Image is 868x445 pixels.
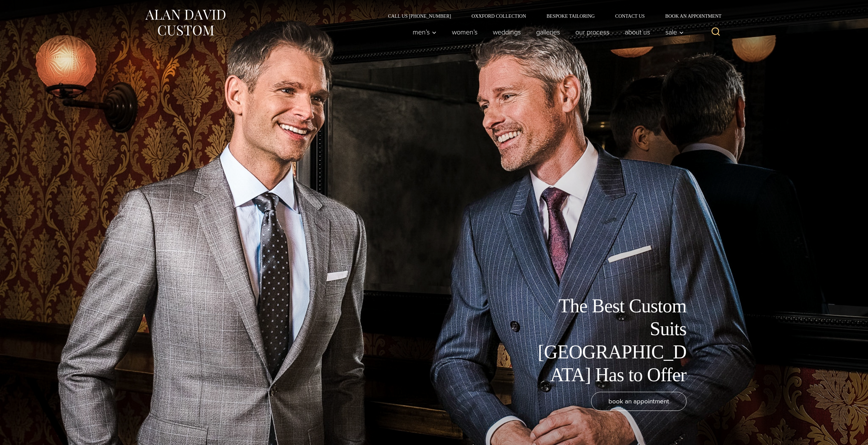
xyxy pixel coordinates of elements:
a: Oxxford Collection [461,14,536,18]
a: Women’s [444,25,485,39]
a: Book an Appointment [655,14,724,18]
a: Call Us [PHONE_NUMBER] [378,14,461,18]
nav: Secondary Navigation [378,14,724,18]
a: book an appointment [591,392,687,411]
h1: The Best Custom Suits [GEOGRAPHIC_DATA] Has to Offer [533,295,687,386]
img: Alan David Custom [144,8,226,38]
a: Contact Us [605,14,655,18]
a: Galleries [528,25,568,39]
span: book an appointment [608,396,669,406]
nav: Primary Navigation [405,25,687,39]
a: weddings [485,25,528,39]
a: Bespoke Tailoring [536,14,605,18]
span: Men’s [413,29,437,35]
a: Our Process [568,25,617,39]
a: About Us [617,25,658,39]
button: View Search Form [708,24,724,40]
span: Sale [665,29,684,35]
